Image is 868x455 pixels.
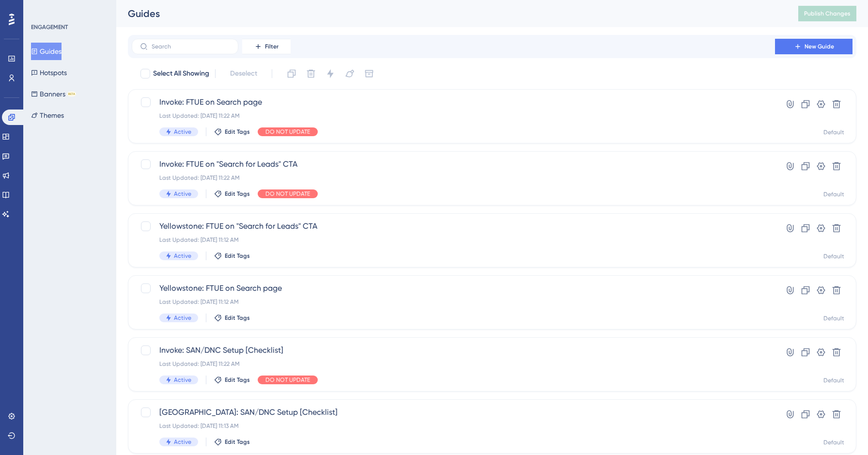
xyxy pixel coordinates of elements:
[225,438,250,446] span: Edit Tags
[823,439,844,446] div: Default
[159,236,747,244] div: Last Updated: [DATE] 11:12 AM
[159,282,747,294] span: Yellowstone: FTUE on Search page
[159,422,747,430] div: Last Updated: [DATE] 11:13 AM
[221,65,266,82] button: Deselect
[214,128,250,136] button: Edit Tags
[230,68,257,79] span: Deselect
[159,158,747,170] span: Invoke: FTUE on "Search for Leads" CTA
[242,39,291,54] button: Filter
[214,376,250,384] button: Edit Tags
[159,96,747,108] span: Invoke: FTUE on Search page
[31,107,64,124] button: Themes
[174,128,191,136] span: Active
[775,39,852,54] button: New Guide
[152,43,230,50] input: Search
[159,220,747,232] span: Yellowstone: FTUE on "Search for Leads" CTA
[31,64,67,81] button: Hotspots
[804,10,851,17] span: Publish Changes
[225,190,250,198] span: Edit Tags
[214,314,250,322] button: Edit Tags
[159,174,747,182] div: Last Updated: [DATE] 11:22 AM
[225,128,250,136] span: Edit Tags
[225,376,250,384] span: Edit Tags
[159,407,747,418] span: [GEOGRAPHIC_DATA]: SAN/DNC Setup [Checklist]
[823,314,844,322] div: Default
[805,43,834,50] span: New Guide
[174,438,191,446] span: Active
[823,190,844,198] div: Default
[67,92,76,96] div: BETA
[265,376,310,384] span: DO NOT UPDATE
[128,7,774,20] div: Guides
[265,190,310,198] span: DO NOT UPDATE
[823,252,844,260] div: Default
[214,438,250,446] button: Edit Tags
[31,23,68,31] div: ENGAGEMENT
[31,85,76,103] button: BannersBETA
[214,252,250,260] button: Edit Tags
[823,128,844,136] div: Default
[159,360,747,368] div: Last Updated: [DATE] 11:22 AM
[174,252,191,260] span: Active
[174,376,191,384] span: Active
[159,112,747,120] div: Last Updated: [DATE] 11:22 AM
[265,43,279,50] span: Filter
[174,190,191,198] span: Active
[225,252,250,260] span: Edit Tags
[214,190,250,198] button: Edit Tags
[225,314,250,322] span: Edit Tags
[265,128,310,136] span: DO NOT UPDATE
[153,68,209,79] span: Select All Showing
[174,314,191,322] span: Active
[159,345,747,356] span: Invoke: SAN/DNC Setup [Checklist]
[823,377,844,384] div: Default
[159,298,747,306] div: Last Updated: [DATE] 11:12 AM
[798,6,856,21] button: Publish Changes
[31,43,62,60] button: Guides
